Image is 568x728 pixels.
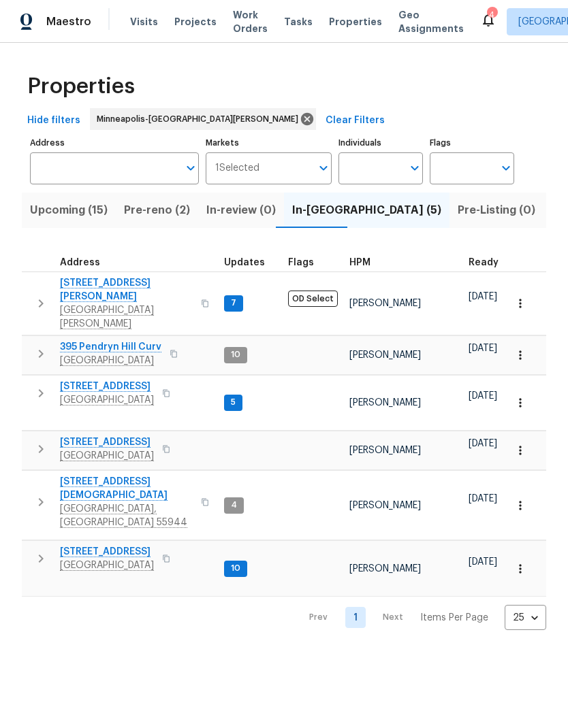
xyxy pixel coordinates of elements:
[349,446,421,455] span: [PERSON_NAME]
[27,80,135,93] span: Properties
[174,15,217,29] span: Projects
[225,397,241,408] span: 5
[469,258,511,267] div: Earliest renovation start date (first business day after COE or Checkout)
[349,501,421,510] span: [PERSON_NAME]
[469,344,497,353] span: [DATE]
[206,139,332,147] label: Markets
[30,139,199,147] label: Address
[469,292,497,301] span: [DATE]
[124,201,190,220] span: Pre-reno (2)
[233,8,268,35] span: Work Orders
[349,258,370,267] span: HPM
[430,139,514,147] label: Flags
[320,108,390,133] button: Clear Filters
[292,201,441,220] span: In-[GEOGRAPHIC_DATA] (5)
[349,299,421,308] span: [PERSON_NAME]
[60,258,100,267] span: Address
[405,159,424,178] button: Open
[215,163,259,174] span: 1 Selected
[22,108,86,133] button: Hide filters
[458,201,535,220] span: Pre-Listing (0)
[420,611,488,625] p: Items Per Page
[97,112,304,126] span: Minneapolis-[GEOGRAPHIC_DATA][PERSON_NAME]
[284,17,313,27] span: Tasks
[329,15,382,29] span: Properties
[469,494,497,503] span: [DATE]
[296,605,546,630] nav: Pagination Navigation
[181,159,200,178] button: Open
[338,139,423,147] label: Individuals
[345,607,366,628] a: Goto page 1
[314,159,333,178] button: Open
[30,201,108,220] span: Upcoming (15)
[496,159,516,178] button: Open
[288,258,314,267] span: Flags
[398,8,464,35] span: Geo Assignments
[46,15,91,29] span: Maestro
[225,563,246,574] span: 10
[225,349,246,361] span: 10
[469,258,499,267] span: Ready
[487,8,496,22] div: 4
[469,439,497,448] span: [DATE]
[224,258,265,267] span: Updates
[326,112,385,129] span: Clear Filters
[349,398,421,408] span: [PERSON_NAME]
[27,112,80,129] span: Hide filters
[90,108,316,130] div: Minneapolis-[GEOGRAPHIC_DATA][PERSON_NAME]
[505,600,546,635] div: 25
[349,564,421,574] span: [PERSON_NAME]
[288,291,338,307] span: OD Select
[130,15,158,29] span: Visits
[206,201,276,220] span: In-review (0)
[469,557,497,567] span: [DATE]
[225,499,242,511] span: 4
[349,350,421,360] span: [PERSON_NAME]
[225,297,242,309] span: 7
[469,391,497,401] span: [DATE]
